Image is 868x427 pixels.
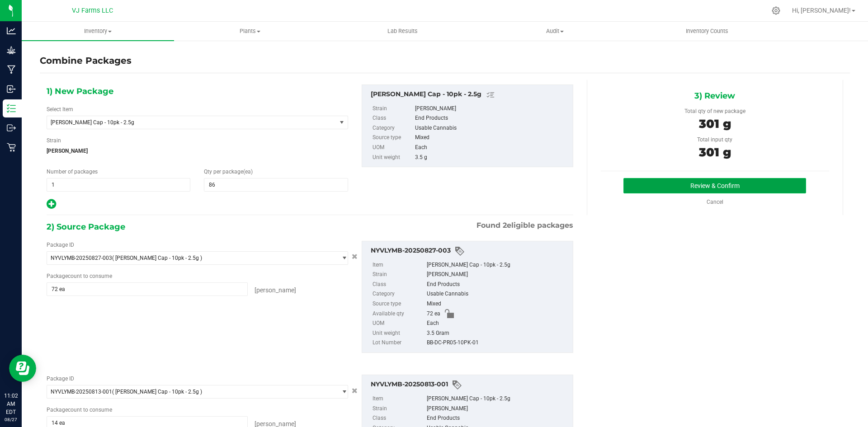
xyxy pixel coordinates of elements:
[112,389,202,395] span: ( [PERSON_NAME] Cap - 10pk - 2.5g )
[336,252,348,264] span: select
[697,136,732,143] span: Total input qty
[503,221,507,230] span: 2
[51,255,112,261] span: NYVLYMB-20250827-003
[373,394,425,404] label: Item
[373,104,413,114] label: Strain
[47,283,247,296] input: 72 ea
[373,404,425,414] label: Strain
[373,280,425,290] label: Class
[770,6,782,15] div: Manage settings
[112,255,202,261] span: ( [PERSON_NAME] Cap - 10pk - 2.5g )
[47,273,112,279] span: Package to consume
[373,289,425,299] label: Category
[336,385,348,398] span: select
[479,27,631,35] span: Audit
[427,280,568,290] div: End Products
[373,123,413,133] label: Category
[7,104,16,113] inline-svg: Inventory
[427,328,568,338] div: 3.5 Gram
[371,246,568,257] div: NYVLYMB-20250827-003
[476,220,573,231] span: Found eligible packages
[427,319,568,328] div: Each
[427,270,568,280] div: [PERSON_NAME]
[72,7,113,14] span: VJ Farms LLC
[204,178,347,191] input: 86
[326,22,479,41] a: Lab Results
[375,27,430,35] span: Lab Results
[40,54,132,67] h4: Combine Packages
[47,169,98,175] span: Number of packages
[175,27,326,35] span: Plants
[336,116,348,129] span: select
[427,413,568,423] div: End Products
[427,404,568,414] div: [PERSON_NAME]
[371,89,568,100] div: Boujee Ben - Don Carlos - Kief Cap - 10pk - 2.5g
[22,22,174,41] a: Inventory
[47,144,348,158] span: [PERSON_NAME]
[707,199,723,205] a: Cancel
[7,26,16,35] inline-svg: Analytics
[47,105,73,113] label: Select Item
[684,108,745,114] span: Total qty of new package
[9,355,36,382] iframe: Resource center
[415,123,568,133] div: Usable Cannabis
[427,260,568,270] div: [PERSON_NAME] Cap - 10pk - 2.5g
[427,289,568,299] div: Usable Cannabis
[373,338,425,348] label: Lot Number
[694,89,735,103] span: 3) Review
[47,203,56,209] span: Add new output
[373,309,425,319] label: Available qty
[47,242,74,248] span: Package ID
[4,392,18,416] p: 11:02 AM EDT
[255,286,296,294] span: [PERSON_NAME]
[47,407,112,413] span: Package to consume
[7,143,16,152] inline-svg: Retail
[371,380,568,390] div: NYVLYMB-20250813-001
[373,153,413,163] label: Unit weight
[699,145,731,160] span: 301 g
[699,117,731,131] span: 301 g
[349,384,360,397] button: Cancel button
[427,309,440,319] span: 72 ea
[373,260,425,270] label: Item
[631,22,783,41] a: Inventory Counts
[7,46,16,55] inline-svg: Grow
[47,220,125,234] span: 2) Source Package
[373,328,425,338] label: Unit weight
[427,299,568,309] div: Mixed
[415,113,568,123] div: End Products
[373,413,425,423] label: Class
[373,299,425,309] label: Source type
[674,27,741,35] span: Inventory Counts
[415,153,568,163] div: 3.5 g
[415,104,568,114] div: [PERSON_NAME]
[47,375,74,382] span: Package ID
[47,84,113,98] span: 1) New Package
[47,178,190,191] input: 1
[373,319,425,328] label: UOM
[349,250,360,263] button: Cancel button
[68,273,82,279] span: count
[623,178,806,193] button: Review & Confirm
[427,394,568,404] div: [PERSON_NAME] Cap - 10pk - 2.5g
[47,136,61,145] label: Strain
[204,169,253,175] span: Qty per package
[792,7,851,14] span: Hi, [PERSON_NAME]!
[427,338,568,348] div: BB-DC-PR05-10PK-01
[22,27,174,35] span: Inventory
[68,407,82,413] span: count
[373,113,413,123] label: Class
[373,133,413,143] label: Source type
[51,389,112,395] span: NYVLYMB-20250813-001
[174,22,326,41] a: Plants
[373,143,413,153] label: UOM
[415,133,568,143] div: Mixed
[243,169,253,175] span: (ea)
[7,65,16,74] inline-svg: Manufacturing
[7,84,16,94] inline-svg: Inbound
[4,416,18,423] p: 08/27
[373,270,425,280] label: Strain
[415,143,568,153] div: Each
[7,123,16,132] inline-svg: Outbound
[51,119,321,126] span: [PERSON_NAME] Cap - 10pk - 2.5g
